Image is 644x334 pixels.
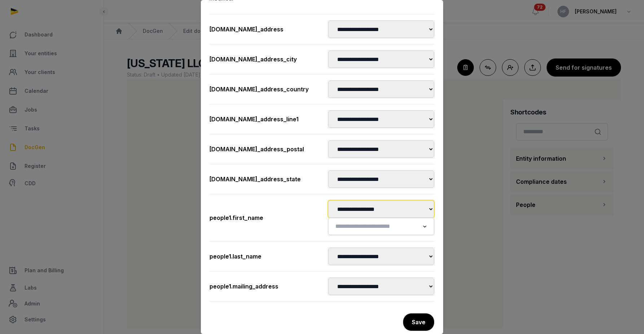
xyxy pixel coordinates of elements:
[209,110,316,128] div: [DOMAIN_NAME]_address_line1
[332,220,431,233] div: Search for option
[403,313,435,331] div: Save
[209,50,316,68] div: [DOMAIN_NAME]_address_city
[332,221,419,231] input: Search for option
[209,140,316,158] div: [DOMAIN_NAME]_address_postal
[209,247,316,265] div: people1.last_name
[209,200,316,235] div: people1.first_name
[209,80,316,98] div: [DOMAIN_NAME]_address_country
[209,20,316,38] div: [DOMAIN_NAME]_address
[209,170,316,188] div: [DOMAIN_NAME]_address_state
[209,277,316,295] div: people1.mailing_address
